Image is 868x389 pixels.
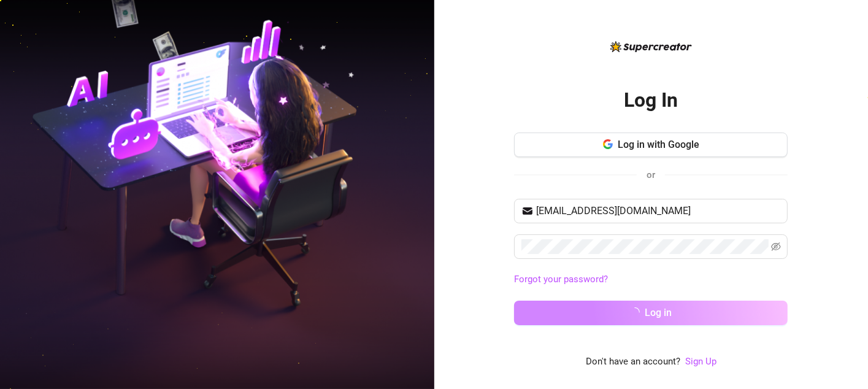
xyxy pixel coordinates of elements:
span: eye-invisible [771,242,781,252]
a: Forgot your password? [514,274,608,285]
a: Forgot your password? [514,272,788,287]
span: Log in [645,307,672,318]
span: Don't have an account? [586,355,680,369]
span: loading [630,307,640,317]
button: Log in with Google [514,133,788,157]
img: logo-BBDzfeDw.svg [610,41,692,52]
span: or [647,169,655,180]
span: Log in with Google [618,139,699,150]
a: Sign Up [685,356,716,367]
h2: Log In [624,88,678,113]
input: Your email [536,204,780,218]
button: Log in [514,301,788,325]
a: Sign Up [685,355,716,369]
